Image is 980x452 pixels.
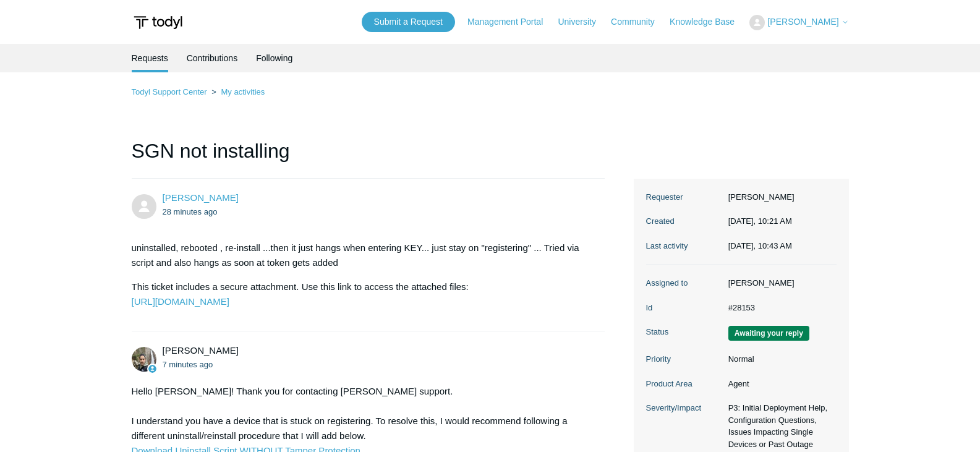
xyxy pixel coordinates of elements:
[767,17,838,27] span: [PERSON_NAME]
[163,345,239,356] span: Michael Tjader
[646,302,722,314] dt: Id
[163,207,218,216] time: 09/16/2025, 10:21
[132,279,593,309] p: This ticket includes a secure attachment. Use this link to access the attached files:
[670,15,747,28] a: Knowledge Base
[728,241,792,250] time: 09/16/2025, 10:43
[132,241,593,270] p: uninstalled, rebooted , re-install ...then it just hangs when entering KEY... just stay on "regis...
[132,11,184,34] img: Todyl Support Center Help Center home page
[187,44,238,72] a: Contributions
[646,378,722,390] dt: Product Area
[132,87,210,96] li: Todyl Support Center
[646,326,722,338] dt: Status
[132,296,229,307] a: [URL][DOMAIN_NAME]
[722,378,837,390] dd: Agent
[132,44,168,72] li: Requests
[132,136,605,179] h1: SGN not installing
[728,326,809,341] span: We are waiting for you to respond
[749,15,848,30] button: [PERSON_NAME]
[221,87,265,96] a: My activities
[646,402,722,414] dt: Severity/Impact
[646,215,722,228] dt: Created
[646,191,722,203] dt: Requester
[728,216,792,226] time: 09/16/2025, 10:21
[722,302,837,314] dd: #28153
[646,277,722,289] dt: Assigned to
[163,360,213,369] time: 09/16/2025, 10:43
[722,191,837,203] dd: [PERSON_NAME]
[163,192,239,203] span: Henry Murphy
[646,353,722,365] dt: Priority
[362,12,455,32] a: Submit a Request
[163,192,239,203] a: [PERSON_NAME]
[256,44,292,72] a: Following
[558,15,608,28] a: University
[209,87,265,96] li: My activities
[722,353,837,365] dd: Normal
[646,240,722,252] dt: Last activity
[722,277,837,289] dd: [PERSON_NAME]
[467,15,555,28] a: Management Portal
[132,87,207,96] a: Todyl Support Center
[611,15,667,28] a: Community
